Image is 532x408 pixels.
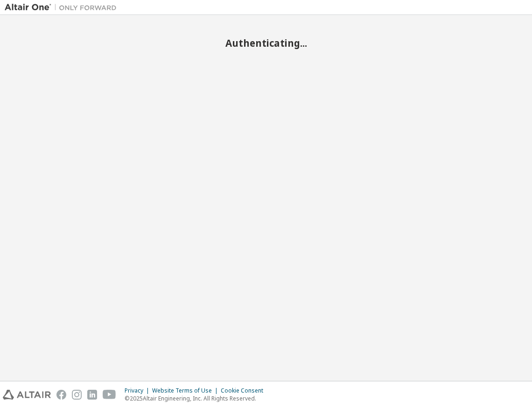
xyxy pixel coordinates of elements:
img: altair_logo.svg [3,390,51,400]
img: facebook.svg [56,390,66,400]
h2: Authenticating... [5,37,527,49]
div: Privacy [125,387,152,394]
img: youtube.svg [103,390,116,400]
img: instagram.svg [72,390,82,400]
p: © 2025 Altair Engineering, Inc. All Rights Reserved. [125,394,269,402]
div: Cookie Consent [221,387,269,394]
div: Website Terms of Use [152,387,221,394]
img: Altair One [5,3,121,12]
img: linkedin.svg [87,390,97,400]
